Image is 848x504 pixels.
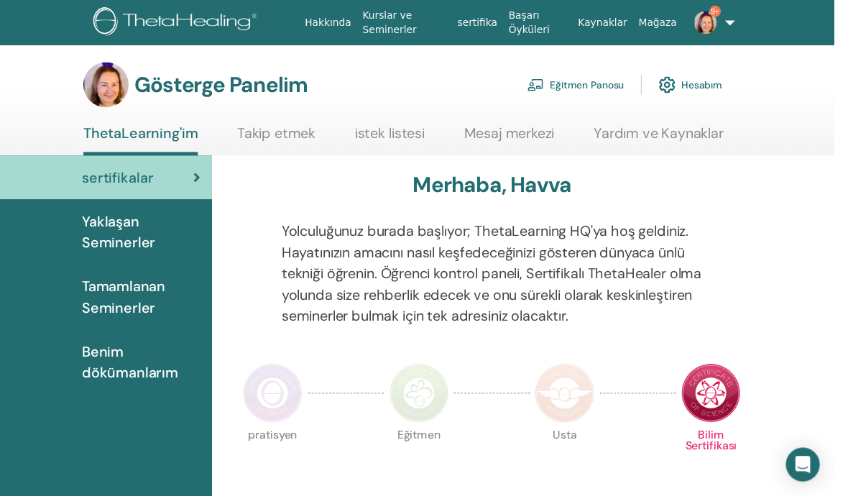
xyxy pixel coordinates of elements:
font: Benim dökümanlarım [83,348,181,388]
a: Mesaj merkezi [472,127,564,155]
font: Mağaza [650,17,688,29]
a: Kaynaklar [582,10,644,37]
img: Bilim Sertifikası [693,370,753,430]
font: Merhaba, Havva [420,174,581,202]
font: ThetaLearning'im [85,126,201,145]
img: Usta [544,370,604,430]
a: istek listesi [361,127,432,155]
a: Mağaza [644,10,694,37]
font: Kaynaklar [588,17,638,29]
a: ThetaLearning'im [85,127,201,158]
font: Bilim Sertifikası [697,434,750,461]
img: cog.svg [670,74,687,98]
font: 9+ [723,6,732,16]
a: Başarı Öyküleri [512,2,582,44]
div: Intercom Messenger'ı açın [799,455,834,490]
font: pratisyen [252,434,302,449]
font: Yaklaşan Seminerler [83,216,158,256]
font: Takip etmek [241,126,321,145]
font: Eğitmen [404,434,448,449]
a: Hesabım [670,70,734,102]
img: logo.png [95,7,267,40]
font: Kurslar ve Seminerler [369,9,424,36]
font: sertifikalar [83,171,156,190]
font: Yolculuğunuz burada başlıyor; ThetaLearning HQ'ya hoş geldiniz. Hayatınızın amacını nasıl keşfede... [287,226,714,331]
font: Hesabım [693,81,734,93]
a: Yardım ve Kaynaklar [604,127,736,155]
font: Eğitmen Panosu [559,81,635,93]
img: default.jpg [706,12,729,35]
font: sertifika [465,17,505,29]
font: Yardım ve Kaynaklar [604,126,736,145]
img: chalkboard-teacher.svg [536,80,553,93]
a: Takip etmek [241,127,321,155]
img: Uygulayıcı [247,370,308,430]
img: default.jpg [85,63,131,109]
font: Tamamlanan Seminerler [83,282,168,322]
font: Mesaj merkezi [472,126,564,145]
img: Eğitmen [396,370,456,430]
a: Hakkında [304,10,363,37]
font: Hakkında [310,17,357,29]
font: Gösterge Panelim [137,72,313,100]
font: istek listesi [361,126,432,145]
a: Eğitmen Panosu [536,70,635,102]
a: Kurslar ve Seminerler [363,2,459,44]
font: Usta [562,434,586,449]
a: sertifika [459,10,511,37]
font: Başarı Öyküleri [517,9,559,36]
